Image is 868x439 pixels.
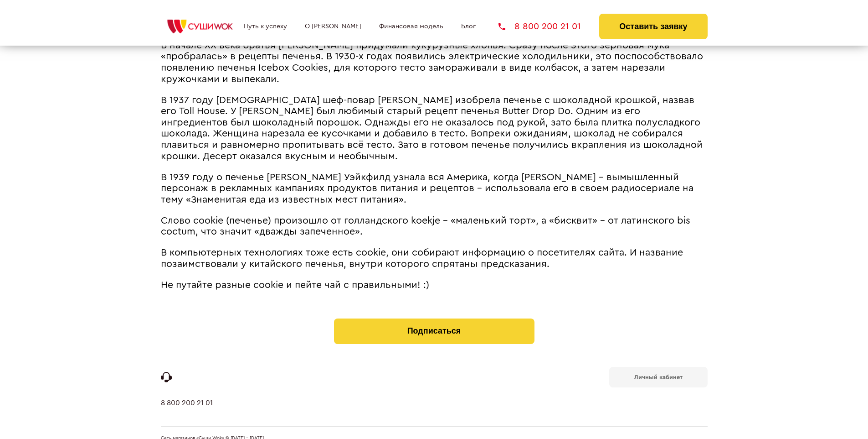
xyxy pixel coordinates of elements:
[161,248,683,269] span: В компьютерных технологиях тоже есть cookie, они собирают информацию о посетителях сайта. И назва...
[461,23,476,30] a: Блог
[161,41,703,84] span: В начале XX века братья [PERSON_NAME] придумали кукурузные хлопья. Сразу после этого зерновая мук...
[599,14,707,39] button: Оставить заявку
[379,23,443,30] a: Финансовая модель
[161,280,429,290] span: Не путайте разные cookie и пейте чай с правильными! :)
[609,367,708,387] a: Личный кабинет
[161,216,690,237] span: Слово cookie (печенье) произошло от голландского koekje – «маленький торт», а «бисквит» – от лати...
[244,23,287,30] a: Путь к успеху
[498,22,581,31] a: 8 800 200 21 01
[161,172,693,204] span: В 1939 году о печенье [PERSON_NAME] Уэйкфилд узнала вся Америка, когда [PERSON_NAME] – вымышленны...
[334,319,534,344] button: Подписаться
[634,374,683,380] b: Личный кабинет
[305,23,361,30] a: О [PERSON_NAME]
[514,22,581,31] span: 8 800 200 21 01
[161,399,213,426] a: 8 800 200 21 01
[161,95,703,161] span: В 1937 году [DEMOGRAPHIC_DATA] шеф-повар [PERSON_NAME] изобрела печенье с шоколадной крошкой, наз...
